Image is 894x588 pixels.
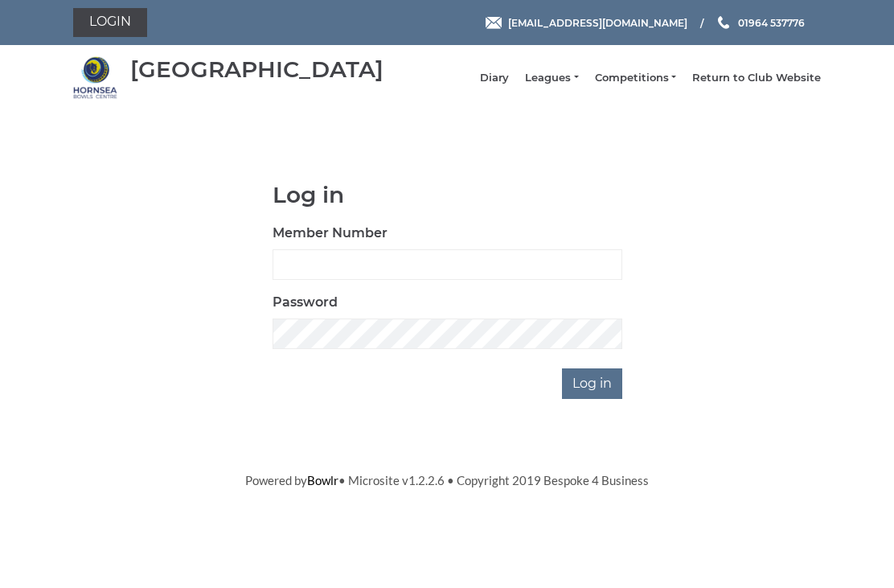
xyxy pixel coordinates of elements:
a: Phone us 01964 537776 [716,15,805,31]
a: Competitions [595,71,676,85]
img: Hornsea Bowls Centre [73,56,117,100]
span: 01964 537776 [738,16,805,28]
img: Phone us [718,16,729,29]
span: Powered by • Microsite v1.2.2.6 • Copyright 2019 Bespoke 4 Business [245,473,649,487]
a: Leagues [525,71,578,85]
h1: Log in [273,183,622,208]
a: Bowlr [307,473,338,487]
a: Email [EMAIL_ADDRESS][DOMAIN_NAME] [486,15,687,31]
a: Login [73,8,147,37]
a: Diary [480,71,509,85]
label: Member Number [273,224,388,243]
span: [EMAIL_ADDRESS][DOMAIN_NAME] [508,16,687,28]
input: Log in [562,368,622,399]
div: [GEOGRAPHIC_DATA] [130,57,383,82]
img: Email [486,17,502,29]
a: Return to Club Website [692,71,821,85]
label: Password [273,293,338,312]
